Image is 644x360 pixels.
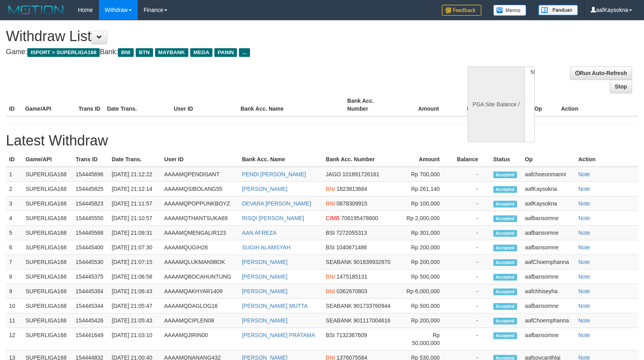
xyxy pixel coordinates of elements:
span: 7132367609 [336,332,367,338]
a: Note [578,171,590,177]
span: BSI [326,244,335,251]
span: Accepted [493,245,517,251]
td: [DATE] 21:07:15 [109,255,161,270]
td: SUPERLIGA168 [23,196,73,211]
td: Rp 200,000 [403,240,452,255]
td: Rp 100,000 [403,196,452,211]
a: Note [578,186,590,192]
td: 4 [6,211,23,226]
div: PGA Site Balance / [468,66,525,142]
td: 2 [6,182,23,196]
td: SUPERLIGA168 [23,211,73,226]
th: Game/API [22,94,75,116]
span: BNI [326,200,335,207]
a: [PERSON_NAME] [242,259,288,265]
td: AAAAMQMENGALIR123 [161,226,239,240]
span: BSI [326,332,335,338]
td: [DATE] 21:03:10 [109,328,161,351]
td: 154445384 [72,284,108,299]
a: [PERSON_NAME] [242,186,288,192]
td: SUPERLIGA168 [23,255,73,270]
a: AAN AFREZA [242,230,277,236]
th: Game/API [23,152,73,167]
td: - [452,255,490,270]
span: Accepted [493,230,517,237]
td: [DATE] 21:05:47 [109,299,161,313]
td: - [452,167,490,182]
a: [PERSON_NAME] [242,273,288,280]
span: ... [239,48,250,57]
td: Rp 6,000,000 [403,284,452,299]
span: ISPORT > SUPERLIGA168 [27,48,100,57]
th: Trans ID [75,94,104,116]
span: Accepted [493,274,517,281]
span: 1823813684 [337,186,367,192]
td: AAAAMQUGIH26 [161,240,239,255]
td: AAAAMQTHANTSUKA69 [161,211,239,226]
span: 901117004616 [354,317,390,324]
td: 6 [6,240,23,255]
span: SEABANK [326,317,352,324]
td: - [452,240,490,255]
span: 1040671486 [336,244,367,251]
span: MEGA [190,48,213,57]
td: [DATE] 21:12:22 [109,167,161,182]
td: Rp 50,000,000 [403,328,452,351]
td: 7 [6,255,23,270]
td: [DATE] 21:07:30 [109,240,161,255]
td: aafKaysokna [522,182,575,196]
span: 0678309915 [337,200,367,207]
td: SUPERLIGA168 [23,313,73,328]
td: aafchoeunmanni [522,167,575,182]
span: BNI [326,288,335,294]
td: 154445568 [72,226,108,240]
a: Note [578,215,590,221]
th: Action [558,94,638,116]
td: SUPERLIGA168 [23,328,73,351]
th: Op [522,152,575,167]
td: aafKaysokna [522,196,575,211]
td: - [452,226,490,240]
span: Accepted [493,201,517,207]
span: BTN [136,48,153,57]
img: Feedback.jpg [442,5,481,16]
span: MAYBANK [155,48,188,57]
span: Accepted [493,288,517,295]
th: Balance [451,94,500,116]
td: 154445550 [72,211,108,226]
td: aafbansomne [522,226,575,240]
img: Button%20Memo.svg [493,5,527,16]
th: User ID [161,152,239,167]
th: Action [575,152,638,167]
td: 12 [6,328,23,351]
td: SUPERLIGA168 [23,226,73,240]
td: [DATE] 21:09:31 [109,226,161,240]
th: Balance [452,152,490,167]
td: aafbansomne [522,270,575,284]
td: - [452,284,490,299]
span: Accepted [493,186,517,193]
td: aafChoemphanna [522,313,575,328]
span: BNI [118,48,133,57]
td: 154445426 [72,313,108,328]
span: Accepted [493,318,517,324]
td: 154445400 [72,240,108,255]
span: BNI [326,186,335,192]
span: 901839932870 [354,259,390,265]
td: Rp 700,000 [403,167,452,182]
td: Rp 301,000 [403,226,452,240]
span: 7272055313 [336,230,367,236]
td: SUPERLIGA168 [23,299,73,313]
td: - [452,270,490,284]
a: Note [578,288,590,294]
span: JAGO [326,171,341,177]
a: [PERSON_NAME] [242,317,288,324]
td: SUPERLIGA168 [23,270,73,284]
th: Status [490,152,522,167]
span: BNI [326,273,335,280]
a: Note [578,244,590,251]
span: Accepted [493,215,517,222]
a: Note [578,230,590,236]
td: - [452,328,490,351]
span: PANIN [214,48,237,57]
